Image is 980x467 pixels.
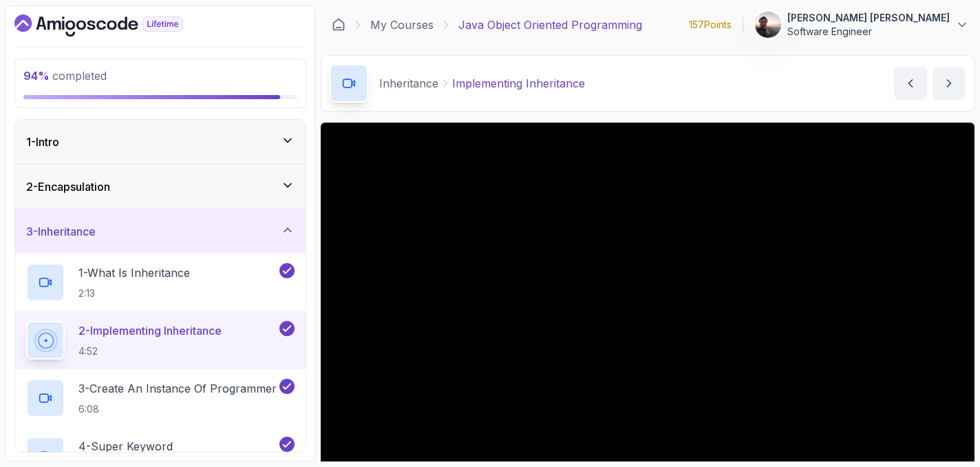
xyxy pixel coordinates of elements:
p: Java Object Oriented Programming [458,17,642,33]
a: Dashboard [332,18,345,32]
span: completed [23,69,107,83]
p: 4 - Super Keyword [78,438,173,455]
button: previous content [894,67,927,100]
p: 2:13 [78,287,190,300]
p: [PERSON_NAME] [PERSON_NAME] [787,11,950,25]
button: next content [933,67,966,100]
p: 1 - What Is Inheritance [78,264,190,281]
p: Inheritance [379,75,438,92]
p: 2 - Implementing Inheritance [78,322,222,339]
iframe: chat widget [922,412,966,453]
h3: 2 - Encapsulation [26,178,110,195]
p: Implementing Inheritance [452,75,585,92]
p: 157 Points [689,18,732,32]
p: 4:52 [78,344,222,358]
a: Dashboard [14,14,215,37]
button: 2-Implementing Inheritance4:52 [26,321,295,360]
span: 94 % [23,69,50,83]
p: 3 - Create An Instance Of Programmer [78,380,277,397]
button: 1-What Is Inheritance2:13 [26,263,295,302]
iframe: chat widget [718,163,966,405]
button: 1-Intro [15,120,306,164]
button: 2-Encapsulation [15,165,306,209]
button: 3-Inheritance [15,209,306,253]
p: 6:08 [78,402,277,416]
button: user profile image[PERSON_NAME] [PERSON_NAME]Software Engineer [754,11,969,39]
a: My Courses [370,17,434,33]
h3: 3 - Inheritance [26,223,96,240]
p: Software Engineer [787,25,950,39]
img: user profile image [755,12,781,38]
h3: 1 - Intro [26,134,59,150]
button: 3-Create An Instance Of Programmer6:08 [26,379,295,417]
